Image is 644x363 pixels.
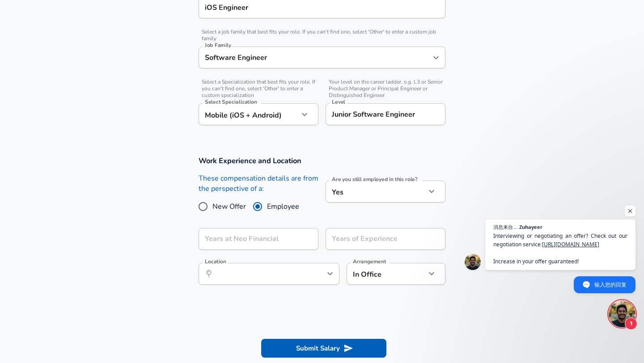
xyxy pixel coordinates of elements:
input: 7 [326,228,426,250]
input: Software Engineer [203,51,428,64]
span: Zuhayeer [519,224,542,229]
div: In Office [347,263,412,285]
span: 消息来自… [493,224,518,229]
label: Arrangement [353,259,386,264]
span: Your level on the career ladder. e.g. L3 or Senior Product Manager or Principal Engineer or Disti... [326,79,445,99]
button: Open [324,267,336,280]
span: New Offer [212,201,246,212]
input: 0 [199,228,299,250]
label: Job Family [205,42,231,48]
span: Interviewing or negotiating an offer? Check out our negotiation service: Increase in your offer g... [493,232,627,266]
span: 1 [625,317,637,330]
label: Are you still employed in this role? [332,177,417,182]
h3: Work Experience and Location [199,156,445,166]
input: L3 [330,107,441,121]
label: These compensation details are from the perspective of a: [199,173,318,194]
div: Yes [326,181,426,203]
button: Submit Salary [261,339,386,358]
label: Select Specialization [205,99,257,105]
div: 开放式聊天 [609,300,636,327]
button: Open [430,51,442,64]
label: Level [332,99,345,105]
input: Software Engineer [203,0,441,14]
div: Mobile (iOS + Android) [199,103,299,125]
span: Select a Specialization that best fits your role. If you can't find one, select 'Other' to enter ... [199,79,318,99]
span: 输入您的回复 [594,277,627,292]
span: Select a job family that best fits your role. If you can't find one, select 'Other' to enter a cu... [199,29,445,42]
label: Location [205,259,226,264]
span: Employee [267,201,299,212]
